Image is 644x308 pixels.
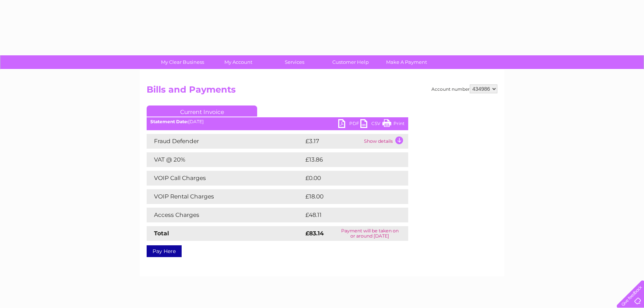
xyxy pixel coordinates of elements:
td: Payment will be taken on or around [DATE] [331,226,408,241]
a: Pay Here [147,245,182,257]
td: £0.00 [304,171,391,186]
a: Make A Payment [376,55,437,69]
a: My Clear Business [152,55,213,69]
a: Services [264,55,325,69]
td: VAT @ 20% [147,152,304,167]
div: Account number [431,84,497,93]
h2: Bills and Payments [147,84,497,98]
a: My Account [208,55,269,69]
td: VOIP Call Charges [147,171,304,186]
a: Customer Help [320,55,381,69]
a: Print [382,119,405,130]
td: £3.17 [304,134,362,149]
td: Show details [362,134,408,149]
td: Access Charges [147,208,304,222]
td: VOIP Rental Charges [147,189,304,204]
td: Fraud Defender [147,134,304,149]
strong: £83.14 [305,230,324,237]
div: [DATE] [147,119,408,124]
a: PDF [338,119,360,130]
td: £13.86 [304,152,393,167]
a: CSV [360,119,382,130]
td: £18.00 [304,189,393,204]
a: Current Invoice [147,105,257,117]
strong: Total [154,230,169,237]
td: £48.11 [304,208,392,222]
b: Statement Date: [150,119,188,124]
